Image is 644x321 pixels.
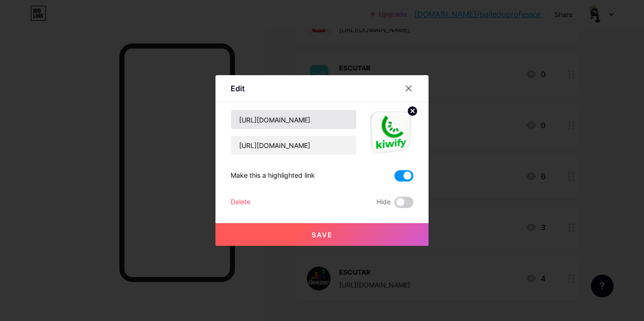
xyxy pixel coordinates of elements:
input: URL [231,136,356,155]
input: Title [231,110,356,129]
button: Save [215,223,429,246]
div: Edit [231,83,245,94]
div: Delete [231,197,250,208]
span: Save [312,231,333,239]
div: Make this a highlighted link [231,170,315,182]
span: Hide [376,197,391,208]
img: link_thumbnail [368,110,413,155]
